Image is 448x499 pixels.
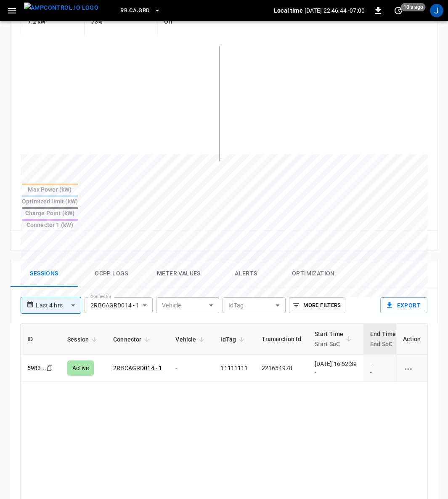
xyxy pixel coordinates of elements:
[274,6,303,15] p: Local time
[91,17,130,27] h6: 73%
[36,297,81,313] div: Last 4 hrs
[11,260,78,287] button: Sessions
[24,3,98,13] img: ampcontrol.io logo
[315,329,344,349] div: Start Time
[305,6,365,15] p: [DATE] 22:46:44 -07:00
[370,329,407,349] span: End TimeEnd SoC
[401,3,426,11] span: 10 s ago
[315,339,344,349] p: Start SoC
[403,364,421,372] div: charging session options
[67,334,100,344] span: Session
[380,297,427,313] button: Export
[392,4,405,17] button: set refresh interval
[220,334,247,344] span: IdTag
[21,324,61,355] th: ID
[78,260,145,287] button: Ocpp logs
[315,329,355,349] span: Start TimeStart SoC
[255,324,308,355] th: Transaction Id
[164,17,215,27] h6: Off
[117,3,164,19] button: RB.CA.GRD
[370,339,396,349] p: End SoC
[396,324,427,355] th: Action
[289,297,345,313] button: More Filters
[370,329,396,349] div: End Time
[430,4,443,17] div: profile-icon
[280,260,347,287] button: Optimization
[145,260,212,287] button: Meter Values
[113,334,152,344] span: Connector
[90,294,111,300] label: Connector
[175,334,207,344] span: Vehicle
[212,260,280,287] button: Alerts
[120,6,149,16] span: RB.CA.GRD
[85,297,153,313] div: 2RBCAGRD014 - 1
[28,17,57,27] h6: 7.2 kW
